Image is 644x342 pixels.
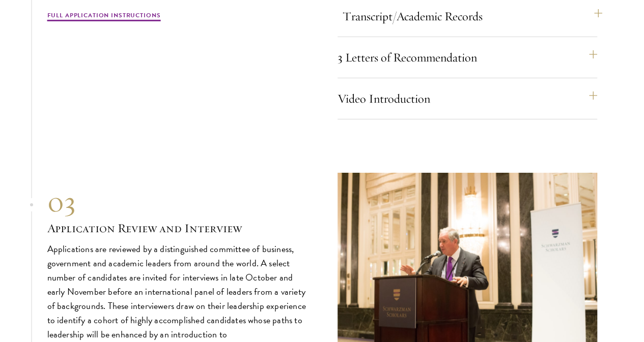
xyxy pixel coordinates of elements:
[343,4,602,28] button: Transcript/Academic Records
[47,220,307,237] h3: Application Review and Interview
[47,184,307,220] div: 03
[47,11,161,23] a: Full Application Instructions
[338,86,597,111] button: Video Introduction
[338,45,597,70] button: 3 Letters of Recommendation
